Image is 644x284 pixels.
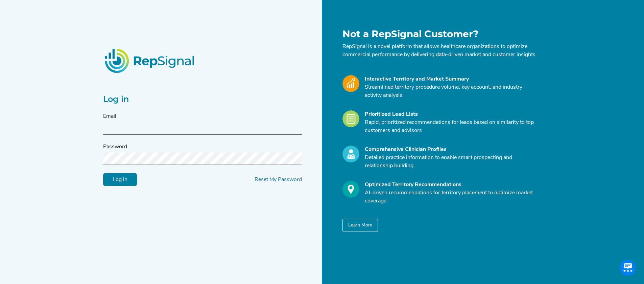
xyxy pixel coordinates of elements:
[255,177,302,182] a: Reset My Password
[342,181,359,198] img: Optimize_Icon.261f85db.svg
[342,43,537,59] p: RepSignal is a novel platform that allows healthcare organizations to optimize commercial perform...
[365,110,537,118] div: Prioritized Lead Lists
[365,75,537,83] div: Interactive Territory and Market Summary
[103,173,137,186] input: Log in
[365,118,537,135] p: Rapid, prioritized recommendations for leads based on similarity to top customers and advisors
[365,154,537,170] p: Detailed practice information to enable smart prospecting and relationship building
[365,181,537,189] div: Optimized Territory Recommendations
[342,28,537,40] h1: Not a RepSignal Customer?
[103,94,302,104] h2: Log in
[103,112,116,121] label: Email
[365,146,537,154] div: Comprehensive Clinician Profiles
[342,110,359,127] img: Leads_Icon.28e8c528.svg
[96,40,204,81] img: RepSignalLogo.20539ed3.png
[365,189,537,205] p: AI-driven recommendations for territory placement to optimize market coverage
[103,143,127,151] label: Password
[342,146,359,162] img: Profile_Icon.739e2aba.svg
[365,83,537,100] p: Streamlined territory procedure volume, key account, and industry activity analysis
[342,219,378,232] button: Learn More
[342,75,359,92] img: Market_Icon.a700a4ad.svg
